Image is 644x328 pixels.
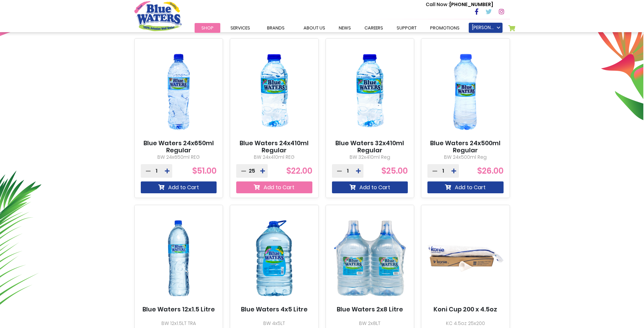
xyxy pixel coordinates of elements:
[141,154,217,161] p: BW 24x650ml REG
[297,23,332,33] a: about us
[434,306,497,313] a: Koni Cup 200 x 4.5oz
[141,181,217,193] button: Add to Cart
[267,25,285,31] span: Brands
[332,23,358,33] a: News
[332,44,408,139] img: Blue Waters 32x410ml Regular
[236,154,312,161] p: BW 24x410ml REG
[423,23,466,33] a: Promotions
[427,44,504,139] img: Blue Waters 24x500ml Regular
[332,154,408,161] p: BW 32x410ml Reg
[236,44,312,139] img: Blue Waters 24x410ml Regular
[469,23,503,33] a: [PERSON_NAME]
[427,320,504,327] p: KC 4.5oz 25x200
[477,165,504,176] span: $26.00
[236,320,312,327] p: BW 4x5LT
[141,44,217,139] img: Blue Waters 24x650ml Regular
[427,139,504,154] a: Blue Waters 24x500ml Regular
[134,1,182,31] a: store logo
[201,25,214,31] span: Shop
[236,181,312,193] button: Add to Cart
[192,165,217,176] span: $51.00
[141,320,217,327] p: BW 12x1.5LT TRA
[427,211,504,306] img: Koni Cup 200 x 4.5oz
[426,1,449,8] span: Call Now :
[427,181,504,193] button: Add to Cart
[332,181,408,193] button: Add to Cart
[427,154,504,161] p: BW 24x500ml Reg
[286,165,312,176] span: $22.00
[230,25,250,31] span: Services
[332,211,408,306] img: Blue Waters 2x8 Litre
[141,211,217,306] img: Blue Waters 12x1.5 Litre
[141,139,217,154] a: Blue Waters 24x650ml Regular
[236,211,312,306] img: Blue Waters 4x5 Litre
[426,1,493,8] p: [PHONE_NUMBER]
[390,23,423,33] a: support
[381,165,408,176] span: $25.00
[332,320,408,327] p: BW 2x8LT
[337,306,403,313] a: Blue Waters 2x8 Litre
[236,139,312,154] a: Blue Waters 24x410ml Regular
[332,139,408,154] a: Blue Waters 32x410ml Regular
[142,306,215,313] a: Blue Waters 12x1.5 Litre
[241,306,308,313] a: Blue Waters 4x5 Litre
[358,23,390,33] a: careers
